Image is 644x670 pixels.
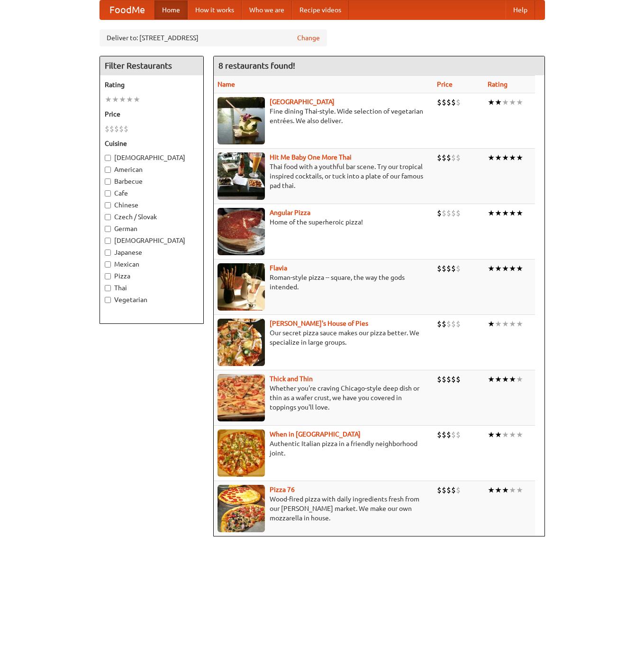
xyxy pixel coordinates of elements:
[105,80,199,89] h5: Rating
[105,155,111,161] input: [DEMOGRAPHIC_DATA]
[270,264,287,272] b: Flavia
[456,374,461,384] li: $
[218,439,430,458] p: Authentic Italian pizza in a friendly neighborhood joint.
[451,485,456,495] li: $
[218,273,430,292] p: Roman-style pizza -- square, the way the gods intended.
[516,152,523,163] li: ★
[218,152,265,200] img: babythai.jpg
[105,94,112,105] li: ★
[270,486,295,493] a: Pizza 76
[112,94,119,105] li: ★
[456,319,461,329] li: $
[488,485,495,495] li: ★
[502,319,509,329] li: ★
[105,285,111,291] input: Thai
[218,263,265,311] img: flavia.jpg
[270,209,310,216] a: Angular Pizza
[270,153,352,161] b: Hit Me Baby One More Thai
[488,263,495,274] li: ★
[105,224,199,233] label: German
[495,97,502,107] li: ★
[297,33,320,43] a: Change
[105,212,199,222] label: Czech / Slovak
[442,319,446,329] li: $
[456,485,461,495] li: $
[218,384,430,412] p: Whether you're craving Chicago-style deep dish or thin as a wafer crust, we have you covered in t...
[105,248,199,257] label: Japanese
[446,485,451,495] li: $
[495,208,502,218] li: ★
[218,485,265,532] img: pizza76.jpg
[105,238,111,244] input: [DEMOGRAPHIC_DATA]
[218,80,235,88] a: Name
[509,374,516,384] li: ★
[270,430,361,438] b: When in [GEOGRAPHIC_DATA]
[437,80,453,88] a: Price
[451,263,456,274] li: $
[437,152,442,163] li: $
[516,429,523,440] li: ★
[218,494,430,523] p: Wood-fired pizza with daily ingredients fresh from our [PERSON_NAME] market. We make our own mozz...
[124,124,128,134] li: $
[488,208,495,218] li: ★
[270,98,335,106] b: [GEOGRAPHIC_DATA]
[218,107,430,125] p: Fine dining Thai-style. Wide selection of vegetarian entrées. We also deliver.
[218,208,265,255] img: angular.jpg
[509,263,516,274] li: ★
[502,208,509,218] li: ★
[105,214,111,220] input: Czech / Slovak
[292,0,349,19] a: Recipe videos
[442,208,446,218] li: $
[188,0,242,19] a: How it works
[218,328,430,347] p: Our secret pizza sauce makes our pizza better. We specialize in large groups.
[442,97,446,107] li: $
[105,202,111,208] input: Chinese
[105,271,199,281] label: Pizza
[270,320,368,327] a: [PERSON_NAME]'s House of Pies
[442,263,446,274] li: $
[516,208,523,218] li: ★
[105,124,109,134] li: $
[502,152,509,163] li: ★
[100,0,154,19] a: FoodMe
[495,429,502,440] li: ★
[451,208,456,218] li: $
[270,375,313,383] b: Thick and Thin
[126,94,133,105] li: ★
[442,429,446,440] li: $
[105,283,199,293] label: Thai
[105,295,199,304] label: Vegetarian
[451,97,456,107] li: $
[456,97,461,107] li: $
[133,94,140,105] li: ★
[437,97,442,107] li: $
[516,97,523,107] li: ★
[109,124,114,134] li: $
[446,319,451,329] li: $
[456,208,461,218] li: $
[509,485,516,495] li: ★
[105,190,111,197] input: Cafe
[105,200,199,210] label: Chinese
[506,0,535,19] a: Help
[456,263,461,274] li: $
[105,165,199,174] label: American
[437,429,442,440] li: $
[119,124,124,134] li: $
[105,167,111,173] input: American
[105,179,111,185] input: Barbecue
[100,29,327,46] div: Deliver to: [STREET_ADDRESS]
[446,374,451,384] li: $
[502,429,509,440] li: ★
[437,263,442,274] li: $
[509,208,516,218] li: ★
[218,217,430,227] p: Home of the superheroic pizza!
[105,177,199,186] label: Barbecue
[105,273,111,279] input: Pizza
[516,263,523,274] li: ★
[446,429,451,440] li: $
[242,0,292,19] a: Who we are
[488,80,508,88] a: Rating
[442,485,446,495] li: $
[105,153,199,162] label: [DEMOGRAPHIC_DATA]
